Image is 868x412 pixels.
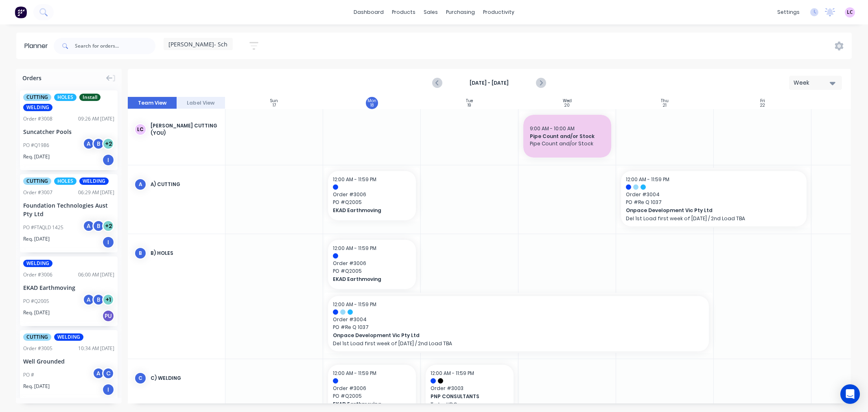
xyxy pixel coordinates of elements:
div: PO #FTAQLD 1425 [23,224,63,231]
span: HOLES [54,94,77,101]
span: EKAD Earthmoving [333,207,403,214]
span: Onpace Development Vic Pty Ltd [333,332,667,339]
span: Req. [DATE] [23,383,50,390]
div: I [102,236,114,248]
span: 12:00 AM - 11:59 PM [333,176,376,183]
div: C [102,367,114,379]
div: sales [420,6,442,18]
div: Order # 3007 [23,189,52,196]
span: LC [847,9,853,16]
span: CUTTING [23,178,51,185]
div: Sun [270,99,278,103]
div: 06:00 AM [DATE] [78,271,114,278]
div: + 2 [102,220,114,232]
div: A) Cutting [151,181,219,188]
div: 10:34 AM [DATE] [78,345,114,352]
div: C) Welding [151,375,219,382]
div: B) Holes [151,250,219,257]
strong: [DATE] - [DATE] [448,79,530,87]
div: Fri [760,99,765,103]
span: 9:00 AM - 10:00 AM [530,125,575,132]
img: Factory [15,6,27,18]
div: B [134,247,146,259]
button: Week [789,76,842,90]
span: WELDING [79,178,109,185]
div: Thu [661,99,669,103]
span: 12:00 AM - 11:59 PM [333,245,376,252]
span: PNP CONSULTANTS [431,393,501,400]
span: Pipe Count and/or Stock [530,133,605,140]
div: 17 [273,103,276,107]
div: PO #Q1986 [23,142,49,149]
button: Label View [177,97,225,109]
span: Onpace Development Vic Pty Ltd [626,207,784,214]
span: PO # Q2005 [333,392,411,400]
div: Order # 3008 [23,115,52,123]
span: [PERSON_NAME]- Schedule [168,40,243,48]
span: Order # 3006 [333,191,411,198]
div: Suncatcher Pools [23,127,114,136]
span: Install [79,94,101,101]
span: 12:00 AM - 11:59 PM [626,176,669,183]
div: Planner [24,41,52,51]
span: WELDING [23,104,52,111]
span: 12:00 AM - 11:59 PM [431,370,474,377]
div: 06:29 AM [DATE] [78,189,114,196]
span: Order # 3004 [333,316,704,323]
div: + 1 [102,294,114,306]
div: A [83,220,95,232]
div: 22 [760,103,765,107]
p: To be HDG [431,401,509,408]
span: PO # Re Q 1037 [626,199,802,206]
div: 19 [468,103,471,107]
span: 12:00 AM - 11:59 PM [333,301,376,308]
div: PO # [23,371,34,379]
span: PO # Q2005 [333,199,411,206]
div: B [92,294,105,306]
div: A [83,294,95,306]
div: productivity [479,6,518,18]
span: Req. [DATE] [23,309,50,316]
span: WELDING [54,333,83,341]
div: Tue [466,99,473,103]
div: + 2 [102,138,114,150]
div: LC [134,123,146,136]
div: EKAD Earthmoving [23,283,114,292]
span: Pipe Count and/or Stock [530,140,605,147]
div: B [92,220,105,232]
p: Del 1st Load first week of [DATE] / 2nd Load TBA [333,340,704,346]
div: C [134,372,146,384]
span: Order # 3004 [626,191,802,198]
div: Order # 3006 [23,271,52,278]
div: 09:26 AM [DATE] [78,115,114,123]
span: 12:00 AM - 11:59 PM [333,370,376,377]
div: settings [773,6,804,18]
span: EKAD Earthmoving [333,276,403,283]
span: PO # Re Q 1037 [333,324,704,331]
div: Well Grounded [23,357,114,366]
div: [PERSON_NAME] Cutting (You) [151,122,219,137]
div: A [83,138,95,150]
a: dashboard [350,6,388,18]
div: A [92,367,105,379]
div: A [134,178,146,191]
span: Order # 3006 [333,260,411,267]
span: Orders [22,74,42,82]
div: PO #Q2005 [23,298,49,305]
div: I [102,384,114,396]
input: Search for orders... [75,38,155,54]
div: Open Intercom Messenger [840,384,860,404]
div: 20 [564,103,570,107]
div: 21 [663,103,667,107]
span: PO # Q2005 [333,267,411,275]
span: Order # 3003 [431,385,509,392]
span: HOLES [54,178,77,185]
p: Del 1st Load first week of [DATE] / 2nd Load TBA [626,215,802,221]
div: purchasing [442,6,479,18]
div: Week [794,79,831,87]
div: I [102,154,114,166]
div: B [92,138,105,150]
span: CUTTING [23,94,51,101]
span: Req. [DATE] [23,153,50,160]
span: CUTTING [23,333,51,341]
